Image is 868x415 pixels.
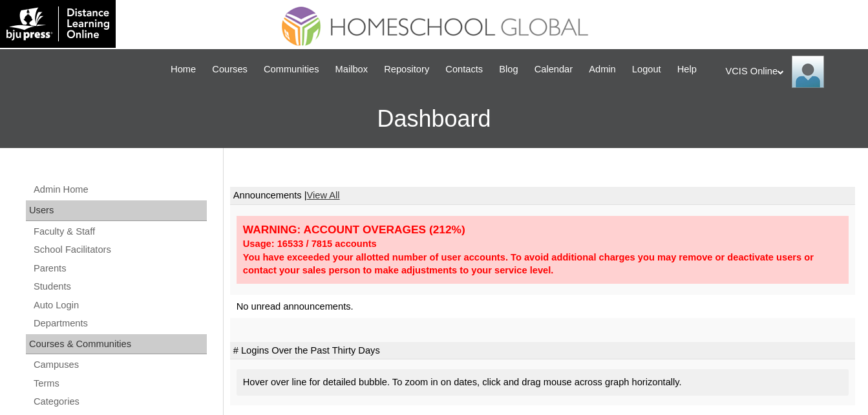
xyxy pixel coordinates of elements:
span: Contacts [445,62,483,77]
span: Courses [212,62,248,77]
a: Home [164,62,202,77]
td: No unread announcements. [230,295,855,319]
span: Mailbox [335,62,368,77]
span: Admin [589,62,616,77]
td: Announcements | [230,187,855,205]
div: Users [26,200,207,221]
a: Terms [32,376,207,392]
span: Home [171,62,196,77]
a: Communities [257,62,326,77]
strong: Usage: 16533 / 7815 accounts [243,239,377,249]
span: Blog [499,62,518,77]
span: Repository [384,62,429,77]
div: You have exceeded your allotted number of user accounts. To avoid additional charges you may remo... [243,251,842,277]
img: logo-white.png [6,6,109,41]
span: Communities [264,62,319,77]
a: School Facilitators [32,242,207,258]
div: WARNING: ACCOUNT OVERAGES (212%) [243,222,842,237]
a: Categories [32,394,207,410]
a: Parents [32,261,207,277]
div: VCIS Online [726,56,856,88]
div: Hover over line for detailed bubble. To zoom in on dates, click and drag mouse across graph horiz... [237,369,849,396]
a: Blog [492,62,524,77]
div: Courses & Communities [26,334,207,355]
a: View All [307,190,340,200]
a: Courses [206,62,254,77]
a: Campuses [32,357,207,373]
a: Admin [582,62,622,77]
span: Calendar [535,62,573,77]
td: # Logins Over the Past Thirty Days [230,342,855,360]
a: Students [32,279,207,295]
span: Help [677,62,697,77]
h3: Dashboard [6,90,862,148]
a: Auto Login [32,297,207,314]
a: Repository [377,62,436,77]
a: Help [671,62,703,77]
a: Departments [32,315,207,332]
a: Contacts [439,62,489,77]
a: Logout [626,62,668,77]
img: VCIS Online Admin [792,56,824,88]
a: Faculty & Staff [32,224,207,240]
span: Logout [632,62,661,77]
a: Calendar [528,62,579,77]
a: Admin Home [32,182,207,198]
a: Mailbox [329,62,375,77]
